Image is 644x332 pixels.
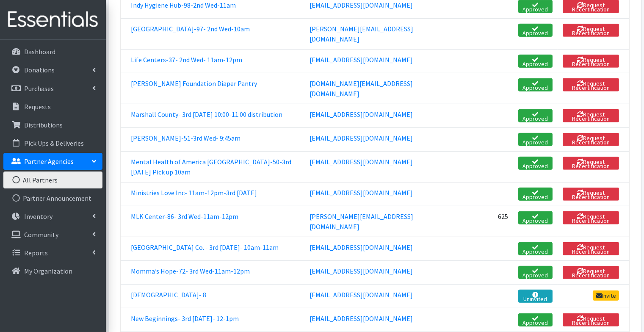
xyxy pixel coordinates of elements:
[24,66,55,74] p: Donations
[563,188,619,201] button: Request Recertification
[310,134,413,142] a: [EMAIL_ADDRESS][DOMAIN_NAME]
[518,24,553,37] a: Approved
[3,135,102,152] a: Pick Ups & Deliveries
[518,157,553,170] a: Approved
[24,267,72,275] p: My Organization
[3,80,102,97] a: Purchases
[131,267,250,275] a: Momma’s Hope-72- 3rd Wed-11am-12pm
[563,109,619,122] button: Request Recertification
[131,25,250,33] a: [GEOGRAPHIC_DATA]-97- 2nd Wed-10am
[310,290,413,299] a: [EMAIL_ADDRESS][DOMAIN_NAME]
[24,102,51,111] p: Requests
[131,188,257,197] a: Ministries Love Inc- 11am-12pm-3rd [DATE]
[24,121,63,129] p: Distributions
[310,158,413,166] a: [EMAIL_ADDRESS][DOMAIN_NAME]
[563,211,619,224] button: Request Recertification
[518,133,553,146] a: Approved
[518,242,553,255] a: Approved
[24,84,54,93] p: Purchases
[131,110,282,119] a: Marshall County- 3rd [DATE] 10:00-11:00 distribution
[3,116,102,133] a: Distributions
[131,243,279,252] a: [GEOGRAPHIC_DATA] Co. - 3rd [DATE]- 10am-11am
[563,266,619,279] button: Request Recertification
[24,157,74,166] p: Partner Agencies
[3,98,102,115] a: Requests
[310,212,413,231] a: [PERSON_NAME][EMAIL_ADDRESS][DOMAIN_NAME]
[3,263,102,279] a: My Organization
[518,211,553,224] a: Approved
[24,139,84,147] p: Pick Ups & Deliveries
[131,212,238,221] a: MLK Center-86- 3rd Wed-11am-12pm
[310,243,413,252] a: [EMAIL_ADDRESS][DOMAIN_NAME]
[131,314,239,323] a: New Beginnings- 3rd [DATE]- 12-1pm
[24,212,53,221] p: Inventory
[131,134,240,142] a: [PERSON_NAME]-51-3rd Wed- 9:45am
[563,242,619,255] button: Request Recertification
[310,314,413,323] a: [EMAIL_ADDRESS][DOMAIN_NAME]
[310,55,413,64] a: [EMAIL_ADDRESS][DOMAIN_NAME]
[310,188,413,197] a: [EMAIL_ADDRESS][DOMAIN_NAME]
[518,290,553,303] a: Uninvited
[310,110,413,119] a: [EMAIL_ADDRESS][DOMAIN_NAME]
[24,47,55,56] p: Dashboard
[518,266,553,279] a: Approved
[518,109,553,122] a: Approved
[131,290,206,299] a: [DEMOGRAPHIC_DATA]- 8
[3,172,102,188] a: All Partners
[563,78,619,91] button: Request Recertification
[563,55,619,68] button: Request Recertification
[310,25,413,43] a: [PERSON_NAME][EMAIL_ADDRESS][DOMAIN_NAME]
[131,158,291,176] a: Mental Health of America [GEOGRAPHIC_DATA]-50-3rd [DATE] Pick up 10am
[563,24,619,37] button: Request Recertification
[518,55,553,68] a: Approved
[563,157,619,170] button: Request Recertification
[3,61,102,78] a: Donations
[3,208,102,225] a: Inventory
[131,55,242,64] a: Life Centers-37- 2nd Wed- 11am-12pm
[24,249,48,257] p: Reports
[131,1,236,9] a: Indy Hygiene Hub-98-2nd Wed-11am
[310,79,413,98] a: [DOMAIN_NAME][EMAIL_ADDRESS][DOMAIN_NAME]
[518,78,553,91] a: Approved
[131,79,257,88] a: [PERSON_NAME] Foundation Diaper Pantry
[3,244,102,261] a: Reports
[563,133,619,146] button: Request Recertification
[518,188,553,201] a: Approved
[593,290,619,301] a: Invite
[24,230,58,239] p: Community
[3,153,102,170] a: Partner Agencies
[310,267,413,275] a: [EMAIL_ADDRESS][DOMAIN_NAME]
[563,313,619,326] button: Request Recertification
[3,190,102,207] a: Partner Announcement
[484,206,513,237] td: 625
[3,6,102,34] img: HumanEssentials
[3,43,102,60] a: Dashboard
[310,1,413,9] a: [EMAIL_ADDRESS][DOMAIN_NAME]
[3,226,102,243] a: Community
[518,313,553,326] a: Approved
